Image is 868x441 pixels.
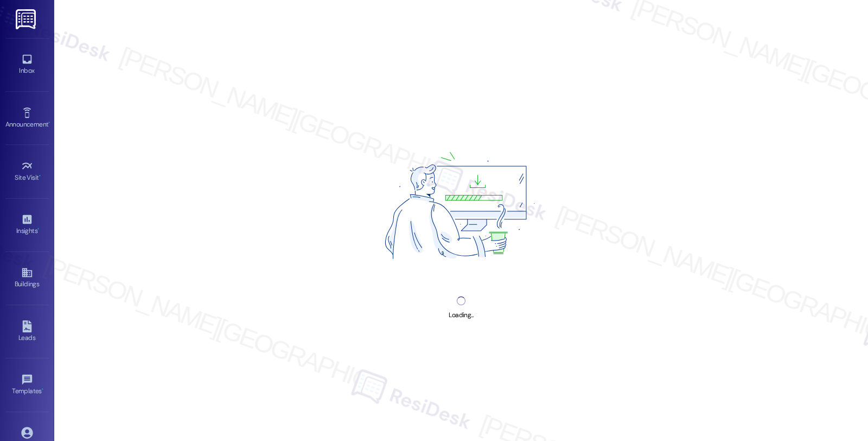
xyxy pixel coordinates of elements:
[5,50,49,79] a: Inbox
[5,317,49,346] a: Leads
[5,370,49,400] a: Templates •
[48,119,50,127] span: •
[37,225,39,233] span: •
[449,310,473,321] div: Loading...
[5,263,49,293] a: Buildings
[42,386,43,393] span: •
[5,157,49,186] a: Site Visit •
[5,210,49,240] a: Insights •
[16,9,38,29] img: ResiDesk Logo
[39,172,41,180] span: •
